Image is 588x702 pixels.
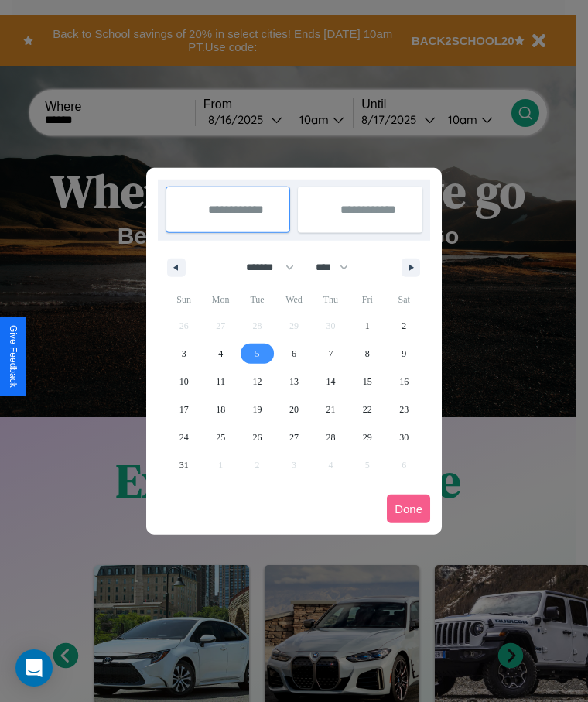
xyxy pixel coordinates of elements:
span: 24 [179,423,189,451]
span: 13 [289,368,299,396]
span: 23 [399,396,409,423]
button: 1 [349,312,385,340]
button: 10 [166,368,202,396]
button: 24 [166,423,202,451]
span: 25 [216,423,225,451]
button: 5 [239,340,275,368]
span: 8 [365,340,370,368]
span: 20 [289,396,299,423]
span: Tue [239,287,275,312]
span: 3 [182,340,186,368]
button: 31 [166,451,202,479]
span: 6 [292,340,296,368]
button: 4 [202,340,238,368]
span: 22 [363,396,372,423]
button: 2 [386,312,422,340]
span: Sun [166,287,202,312]
button: 9 [386,340,422,368]
span: Thu [313,287,349,312]
button: 11 [202,368,238,396]
button: 23 [386,396,422,423]
span: 30 [399,423,409,451]
span: Fri [349,287,385,312]
span: 19 [253,396,262,423]
div: Open Intercom Messenger [15,649,53,687]
button: 22 [349,396,385,423]
span: 27 [289,423,299,451]
button: 13 [275,368,312,396]
button: 8 [349,340,385,368]
button: 18 [202,396,238,423]
div: Give Feedback [8,325,19,388]
button: 21 [313,396,349,423]
span: 1 [365,312,370,340]
span: 18 [216,396,225,423]
span: 11 [216,368,225,396]
button: 15 [349,368,385,396]
span: 5 [255,340,260,368]
button: 17 [166,396,202,423]
span: 26 [253,423,262,451]
button: 12 [239,368,275,396]
span: 2 [402,312,406,340]
button: Done [387,495,430,523]
span: 29 [363,423,372,451]
button: 29 [349,423,385,451]
span: Sat [386,287,422,312]
span: Wed [275,287,312,312]
span: 9 [402,340,406,368]
span: 28 [326,423,335,451]
span: 14 [326,368,335,396]
span: 17 [179,396,189,423]
button: 27 [275,423,312,451]
span: 10 [179,368,189,396]
button: 28 [313,423,349,451]
span: 15 [363,368,372,396]
button: 26 [239,423,275,451]
button: 6 [275,340,312,368]
span: 31 [179,451,189,479]
button: 20 [275,396,312,423]
button: 30 [386,423,422,451]
span: 7 [328,340,333,368]
span: 4 [218,340,223,368]
span: Mon [202,287,238,312]
button: 14 [313,368,349,396]
span: 16 [399,368,409,396]
span: 21 [326,396,335,423]
button: 7 [313,340,349,368]
button: 16 [386,368,422,396]
button: 25 [202,423,238,451]
button: 19 [239,396,275,423]
span: 12 [253,368,262,396]
button: 3 [166,340,202,368]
